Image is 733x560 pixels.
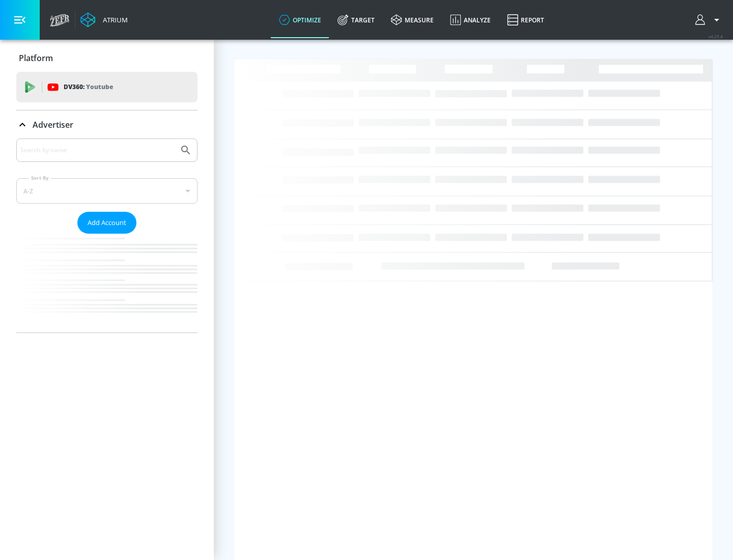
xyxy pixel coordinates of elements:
[16,110,198,139] div: Advertiser
[271,2,329,38] a: optimize
[33,119,73,130] p: Advertiser
[709,34,723,39] span: v 4.25.4
[29,175,51,181] label: Sort By
[99,15,128,24] div: Atrium
[80,12,128,27] a: Atrium
[86,81,113,92] p: Youtube
[16,178,198,204] div: A-Z
[20,144,175,157] input: Search by name
[16,234,198,332] nav: list of Advertiser
[16,138,198,332] div: Advertiser
[16,72,198,102] div: DV360: Youtube
[442,2,499,38] a: Analyze
[499,2,552,38] a: Report
[16,44,198,72] div: Platform
[64,81,113,93] p: DV360:
[383,2,442,38] a: measure
[329,2,383,38] a: Target
[77,212,136,234] button: Add Account
[19,52,53,64] p: Platform
[88,217,126,229] span: Add Account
